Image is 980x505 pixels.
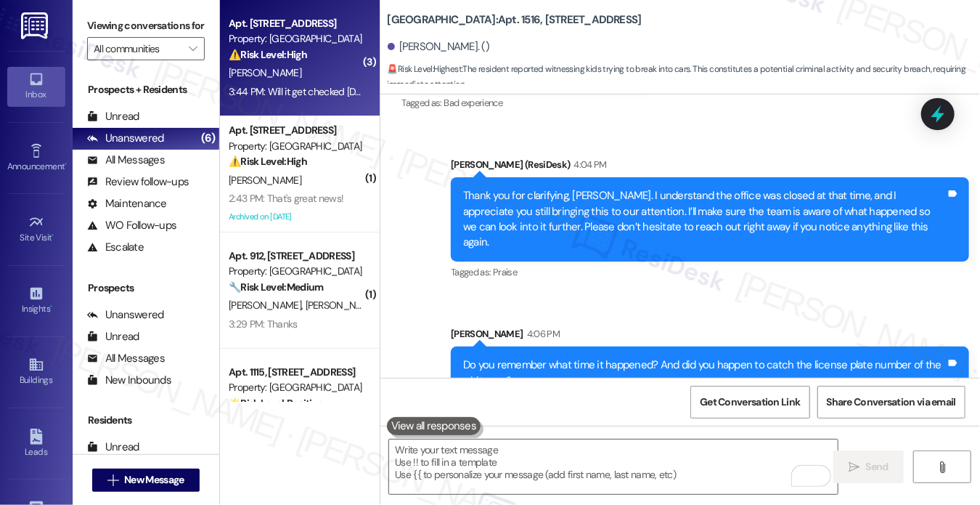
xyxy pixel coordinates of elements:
[197,127,219,150] div: (6)
[229,192,343,205] div: 2:43 PM: That's great news!
[87,329,139,344] div: Unread
[229,397,322,410] strong: 🌟 Risk Level: Positive
[94,37,181,60] input: All communities
[87,196,167,211] div: Maintenance
[229,139,363,154] div: Property: [GEOGRAPHIC_DATA]
[87,373,171,388] div: New Inbounds
[7,281,65,320] a: Insights •
[402,92,643,113] div: Tagged as:
[107,474,118,486] i: 
[7,210,65,249] a: Site Visit •
[52,230,54,241] span: •
[388,12,642,28] b: [GEOGRAPHIC_DATA]: Apt. 1516, [STREET_ADDRESS]
[87,351,165,366] div: All Messages
[87,440,139,455] div: Unread
[87,109,139,124] div: Unread
[937,461,948,473] i: 
[50,302,52,312] span: •
[229,66,301,79] span: [PERSON_NAME]
[463,357,946,389] div: Do you remember what time it happened? And did you happen to catch the license plate number of th...
[388,63,462,75] strong: 🚨 Risk Level: Highest
[229,16,363,31] div: Apt. [STREET_ADDRESS]
[451,157,969,177] div: [PERSON_NAME] (ResiDesk)
[7,67,65,106] a: Inbox
[87,131,164,146] div: Unanswered
[700,395,800,410] span: Get Conversation Link
[87,153,165,168] div: All Messages
[229,280,323,294] strong: 🔧 Risk Level: Medium
[493,266,517,278] span: Praise
[827,395,956,410] span: Share Conversation via email
[523,326,560,342] div: 4:06 PM
[229,318,298,331] div: 3:29 PM: Thanks
[451,326,969,347] div: [PERSON_NAME]
[229,155,307,168] strong: ⚠️ Risk Level: High
[229,380,363,395] div: Property: [GEOGRAPHIC_DATA]
[7,352,65,392] a: Buildings
[73,280,219,296] div: Prospects
[388,39,490,54] div: [PERSON_NAME]. ()
[92,469,200,492] button: New Message
[849,461,859,473] i: 
[87,218,176,233] div: WO Follow-ups
[229,264,363,279] div: Property: [GEOGRAPHIC_DATA]
[229,299,306,312] span: [PERSON_NAME]
[229,249,363,264] div: Apt. 912, [STREET_ADDRESS]
[229,365,363,380] div: Apt. 1115, [STREET_ADDRESS]
[87,15,205,37] label: Viewing conversations for
[87,174,189,190] div: Review follow-ups
[690,386,809,419] button: Get Conversation Link
[444,97,502,109] span: Bad experience
[73,413,219,428] div: Residents
[451,262,969,283] div: Tagged as:
[21,12,51,39] img: ResiDesk Logo
[65,159,67,169] span: •
[463,188,946,251] div: Thank you for clarifying, [PERSON_NAME]. I understand the office was closed at that time, and I a...
[87,307,164,323] div: Unanswered
[305,299,377,312] span: [PERSON_NAME]
[229,31,363,47] div: Property: [GEOGRAPHIC_DATA]
[833,451,904,483] button: Send
[87,240,144,255] div: Escalate
[389,440,838,494] textarea: To enrich screen reader interactions, please activate Accessibility in Grammarly extension settings
[229,174,301,187] span: [PERSON_NAME]
[189,43,197,54] i: 
[571,157,607,172] div: 4:04 PM
[7,424,65,464] a: Leads
[227,208,364,226] div: Archived on [DATE]
[229,85,408,98] div: 3:44 PM: Will it get checked [DATE] or what
[73,82,219,97] div: Prospects + Residents
[124,472,184,488] span: New Message
[229,123,363,138] div: Apt. [STREET_ADDRESS]
[817,386,965,419] button: Share Conversation via email
[866,459,889,474] span: Send
[229,48,307,61] strong: ⚠️ Risk Level: High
